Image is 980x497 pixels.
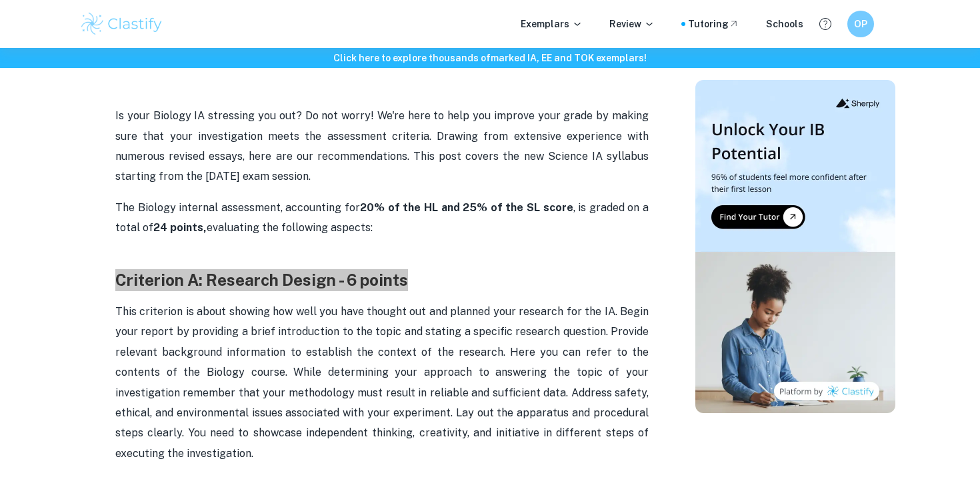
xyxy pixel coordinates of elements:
h6: OP [853,17,869,31]
strong: Criterion A: Research Design - 6 points [115,270,408,289]
strong: 20% of the HL and 25% of the SL score [360,201,573,214]
p: Review [609,17,655,31]
img: Clastify logo [79,11,164,37]
img: Thumbnail [695,80,895,413]
span: The Biology internal assessment, accounting for , is graded on a total of evaluating the followin... [115,201,651,234]
a: Schools [766,17,803,31]
p: Exemplars [521,17,583,31]
strong: 24 points, [153,221,207,234]
h6: Click here to explore thousands of marked IA, EE and TOK exemplars ! [3,51,977,65]
span: This criterion is about showing how well you have thought out and planned your research for the I... [115,305,651,460]
button: OP [847,11,874,37]
button: Help and Feedback [814,13,837,35]
span: Is your Biology IA stressing you out? Do not worry! We're here to help you improve your grade by ... [115,109,651,183]
a: Tutoring [688,17,739,31]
